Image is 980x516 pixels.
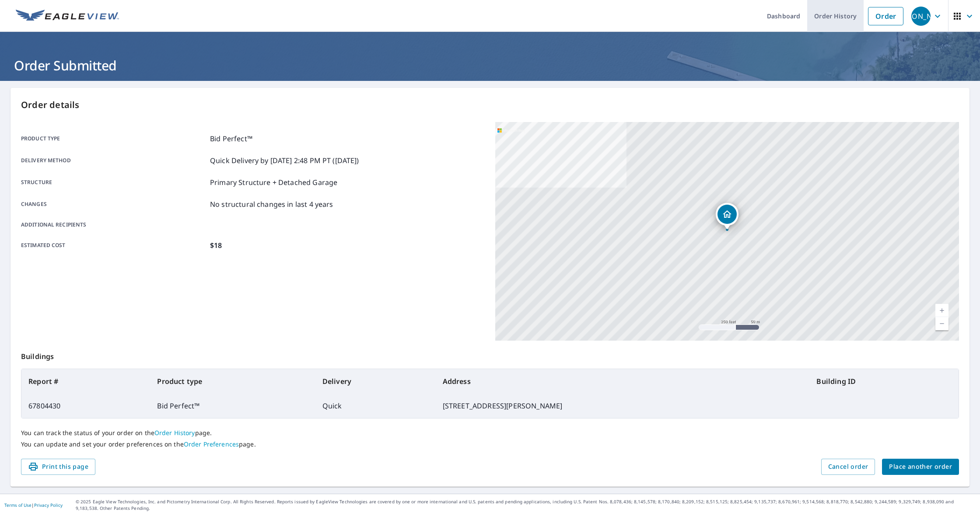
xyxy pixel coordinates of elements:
span: Cancel order [828,461,868,472]
p: © 2025 Eagle View Technologies, Inc. and Pictometry International Corp. All Rights Reserved. Repo... [76,499,976,512]
a: Current Level 17, Zoom Out [935,317,948,330]
img: EV Logo [16,10,119,23]
th: Address [436,369,810,394]
p: Estimated cost [21,240,206,251]
button: Cancel order [821,459,875,475]
p: Additional recipients [21,221,206,229]
p: $18 [210,240,222,251]
p: Buildings [21,341,959,369]
td: 67804430 [21,394,150,418]
p: Bid Perfect™ [210,133,252,144]
div: Dropped pin, building 1, Residential property, 2412 Norbeck Rd Silver Spring, MD 20906 [716,203,738,230]
th: Product type [150,369,315,394]
td: [STREET_ADDRESS][PERSON_NAME] [436,394,810,418]
th: Delivery [315,369,436,394]
span: Place another order [889,461,952,472]
a: Order Preferences [184,440,239,448]
a: Order [868,7,903,25]
span: Print this page [28,461,88,472]
h1: Order Submitted [10,56,969,74]
th: Building ID [809,369,959,394]
p: Delivery method [21,155,206,166]
p: Quick Delivery by [DATE] 2:48 PM PT ([DATE]) [210,155,359,166]
p: Primary Structure + Detached Garage [210,177,337,188]
p: Product type [21,133,206,144]
a: Order History [154,429,195,437]
td: Quick [315,394,436,418]
button: Print this page [21,459,95,475]
button: Place another order [882,459,959,475]
div: [PERSON_NAME] [911,7,931,26]
p: Order details [21,98,959,112]
p: No structural changes in last 4 years [210,199,333,209]
p: Changes [21,199,206,209]
th: Report # [21,369,150,394]
a: Current Level 17, Zoom In [935,304,948,317]
p: Structure [21,177,206,188]
a: Privacy Policy [34,502,63,508]
p: You can track the status of your order on the page. [21,429,959,437]
a: Terms of Use [4,502,31,508]
p: You can update and set your order preferences on the page. [21,440,959,448]
p: | [4,502,63,508]
td: Bid Perfect™ [150,394,315,418]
